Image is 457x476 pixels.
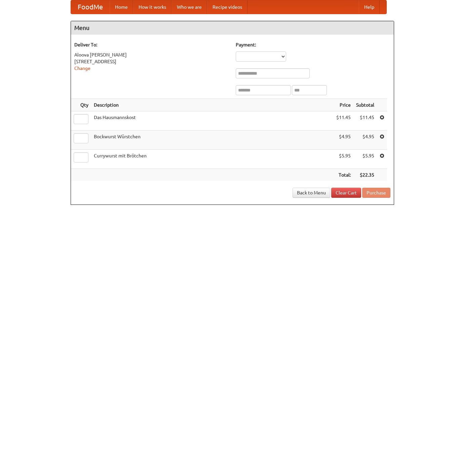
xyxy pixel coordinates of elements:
[172,0,207,14] a: Who we are
[331,188,361,198] a: Clear Cart
[74,66,90,71] a: Change
[91,99,334,111] th: Description
[353,111,377,131] td: $11.45
[207,0,247,14] a: Recipe videos
[110,0,133,14] a: Home
[236,41,390,48] h5: Payment:
[133,0,172,14] a: How it works
[362,188,390,198] button: Purchase
[71,0,110,14] a: FoodMe
[334,150,353,169] td: $5.95
[71,21,394,35] h4: Menu
[74,58,229,65] div: [STREET_ADDRESS]
[91,150,334,169] td: Currywurst mit Brötchen
[293,188,330,198] a: Back to Menu
[353,150,377,169] td: $5.95
[353,131,377,150] td: $4.95
[74,41,229,48] h5: Deliver To:
[334,111,353,131] td: $11.45
[74,51,229,58] div: Aloova [PERSON_NAME]
[359,0,380,14] a: Help
[334,99,353,111] th: Price
[353,169,377,181] th: $22.35
[91,111,334,131] td: Das Hausmannskost
[334,131,353,150] td: $4.95
[71,99,91,111] th: Qty
[91,131,334,150] td: Bockwurst Würstchen
[353,99,377,111] th: Subtotal
[334,169,353,181] th: Total:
